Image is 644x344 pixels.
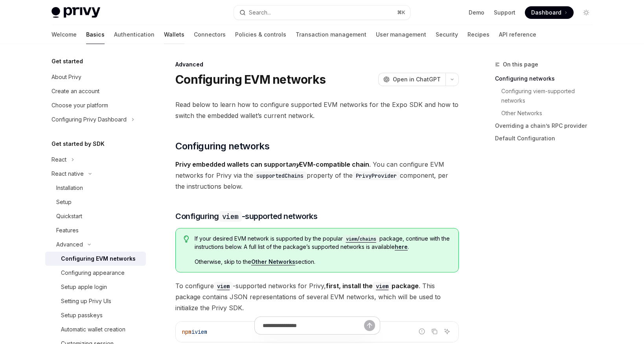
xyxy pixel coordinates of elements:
[61,282,107,292] div: Setup apple login
[195,235,451,251] span: If your desired EVM network is supported by the popular package, continue with the instructions b...
[45,181,146,195] a: Installation
[499,25,536,44] a: API reference
[495,107,599,120] a: Other Networks
[86,25,105,44] a: Basics
[175,280,459,313] span: To configure -supported networks for Privy, . This package contains JSON representations of sever...
[395,243,408,250] a: here
[175,140,269,153] span: Configuring networks
[353,171,400,180] code: PrivyProvider
[194,25,226,44] a: Connectors
[525,6,574,19] a: Dashboard
[56,212,82,221] div: Quickstart
[56,240,83,249] div: Advanced
[56,226,79,235] div: Features
[503,60,538,69] span: On this page
[378,73,445,86] button: Open in ChatGPT
[45,153,146,167] button: Toggle React section
[45,280,146,294] a: Setup apple login
[263,317,364,334] input: Ask a question...
[235,25,286,44] a: Policies & controls
[52,57,83,66] h5: Get started
[495,120,599,132] a: Overriding a chain’s RPC provider
[52,7,100,18] img: light logo
[45,209,146,223] a: Quickstart
[494,9,515,17] a: Support
[373,282,392,290] a: viem
[61,296,111,306] div: Setting up Privy UIs
[45,98,146,112] a: Choose your platform
[234,6,410,20] button: Open search
[531,9,561,17] span: Dashboard
[397,9,405,16] span: ⌘ K
[45,294,146,308] a: Setting up Privy UIs
[376,25,426,44] a: User management
[184,235,189,243] svg: Tip
[45,322,146,337] a: Automatic wallet creation
[343,235,379,242] a: viem/chains
[114,25,155,44] a: Authentication
[56,197,72,207] div: Setup
[326,282,419,290] strong: first, install the package
[61,311,103,320] div: Setup passkeys
[249,8,271,17] div: Search...
[175,160,369,168] strong: Privy embedded wallets can support EVM-compatible chain
[45,308,146,322] a: Setup passkeys
[495,132,599,145] a: Default Configuration
[214,282,233,291] code: viem
[52,155,66,164] div: React
[580,6,592,19] button: Toggle dark mode
[61,268,125,278] div: Configuring appearance
[296,25,366,44] a: Transaction management
[288,160,299,168] em: any
[219,211,242,222] code: viem
[175,99,459,121] span: Read below to learn how to configure supported EVM networks for the Expo SDK and how to switch th...
[45,195,146,209] a: Setup
[45,266,146,280] a: Configuring appearance
[253,171,307,180] code: supportedChains
[52,169,84,178] div: React native
[56,183,83,193] div: Installation
[45,237,146,252] button: Toggle Advanced section
[61,325,125,334] div: Automatic wallet creation
[343,235,379,243] code: viem/chains
[251,258,295,265] a: Other Networks
[364,320,375,331] button: Send message
[436,25,458,44] a: Security
[52,72,81,82] div: About Privy
[52,101,108,110] div: Choose your platform
[467,25,489,44] a: Recipes
[175,61,459,68] div: Advanced
[45,70,146,84] a: About Privy
[495,85,599,107] a: Configuring viem-supported networks
[61,254,136,263] div: Configuring EVM networks
[52,115,127,124] div: Configuring Privy Dashboard
[495,72,599,85] a: Configuring networks
[164,25,184,44] a: Wallets
[52,25,77,44] a: Welcome
[45,112,146,127] button: Toggle Configuring Privy Dashboard section
[373,282,392,291] code: viem
[175,159,459,192] span: . You can configure EVM networks for Privy via the property of the component, per the instruction...
[195,258,451,266] span: Otherwise, skip to the section.
[45,223,146,237] a: Features
[52,86,99,96] div: Create an account
[175,72,326,86] h1: Configuring EVM networks
[214,282,233,290] a: viem
[251,258,295,265] strong: Other Networks
[52,139,105,149] h5: Get started by SDK
[45,167,146,181] button: Toggle React native section
[393,75,441,83] span: Open in ChatGPT
[175,211,317,222] span: Configuring -supported networks
[45,252,146,266] a: Configuring EVM networks
[469,9,484,17] a: Demo
[45,84,146,98] a: Create an account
